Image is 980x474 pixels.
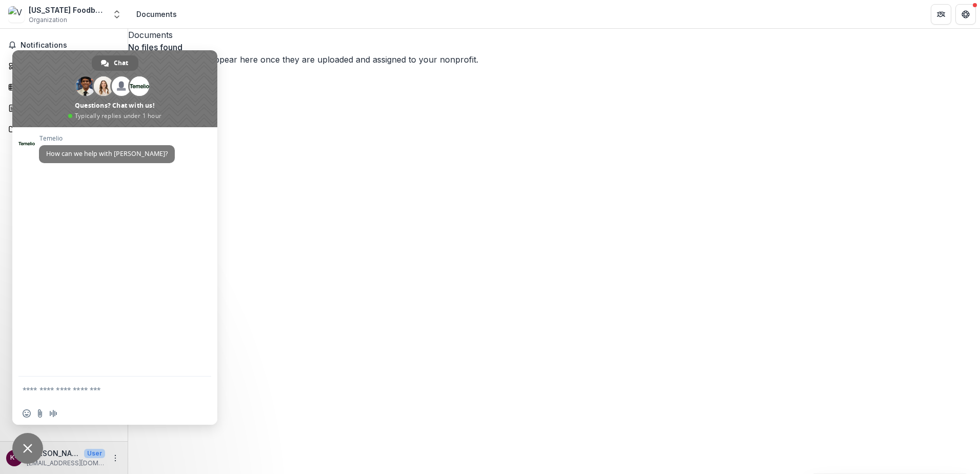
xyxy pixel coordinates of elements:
a: Documents [4,121,124,137]
p: Files and folders will appear here once they are uploaded and assigned to your nonprofit. [128,53,980,66]
span: Audio message [49,409,57,418]
a: Tasks [4,78,124,95]
img: Vermont Foodbank, Inc. [8,6,25,23]
span: How can we help with [PERSON_NAME]? [46,149,168,158]
button: Open entity switcher [110,4,124,25]
button: Get Help [955,4,976,25]
span: Temelio [39,135,175,142]
span: Chat [114,55,128,71]
a: Proposals [4,100,124,116]
h3: Documents [128,29,980,41]
span: Notifications [21,41,119,50]
span: Send a file [36,409,44,418]
p: User [84,449,105,458]
button: Notifications [4,37,124,53]
div: Documents [136,9,177,19]
div: Kate Steward <ksteward@vtfoodbank.org> [10,455,18,461]
p: [EMAIL_ADDRESS][DOMAIN_NAME] [27,459,105,468]
textarea: Compose your message... [23,385,185,394]
p: [PERSON_NAME] <[EMAIL_ADDRESS][DOMAIN_NAME]> [27,448,80,459]
div: [US_STATE] Foodbank, Inc. [29,5,106,15]
p: No files found [128,41,980,53]
div: Chat [92,55,138,71]
a: Dashboard [4,57,124,74]
span: Insert an emoji [23,409,31,418]
nav: breadcrumb [132,7,181,22]
div: Close chat [12,433,43,464]
button: More [109,452,121,464]
button: Partners [931,4,951,25]
span: Organization [29,15,67,25]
